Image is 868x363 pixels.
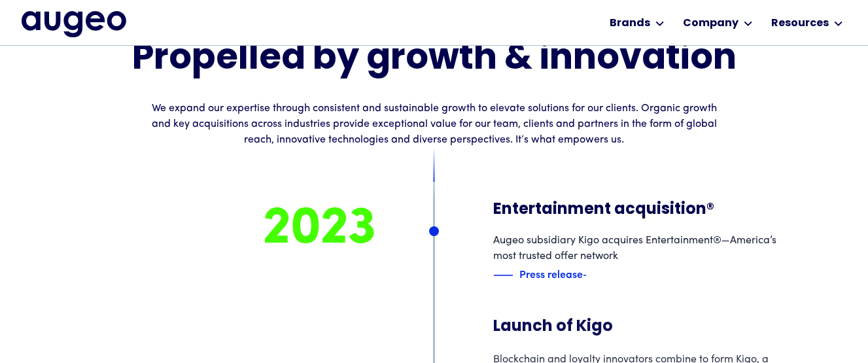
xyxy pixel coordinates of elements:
div: Brands [610,16,650,31]
h3: Launch of Kigo [493,317,801,337]
h2: Propelled by growth & innovation [94,41,774,79]
div: 2023 [68,200,375,259]
p: We expand our expertise through consistent and sustainable growth to elevate solutions for our cl... [152,101,717,148]
h3: Entertainment acquisition® [493,200,801,220]
a: Blue decorative linePress releaseBlue text arrow [493,269,586,283]
a: home [22,11,126,37]
div: Press release [519,266,583,281]
div: Augeo subsidiary Kigo acquires Entertainment®—America’s most trusted offer network [493,231,801,262]
img: Augeo's full logo in midnight blue. [22,11,126,37]
img: Blue text arrow [583,268,602,283]
img: Blue decorative line [493,268,513,283]
div: Company [683,16,738,31]
div: Resources [771,16,829,31]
